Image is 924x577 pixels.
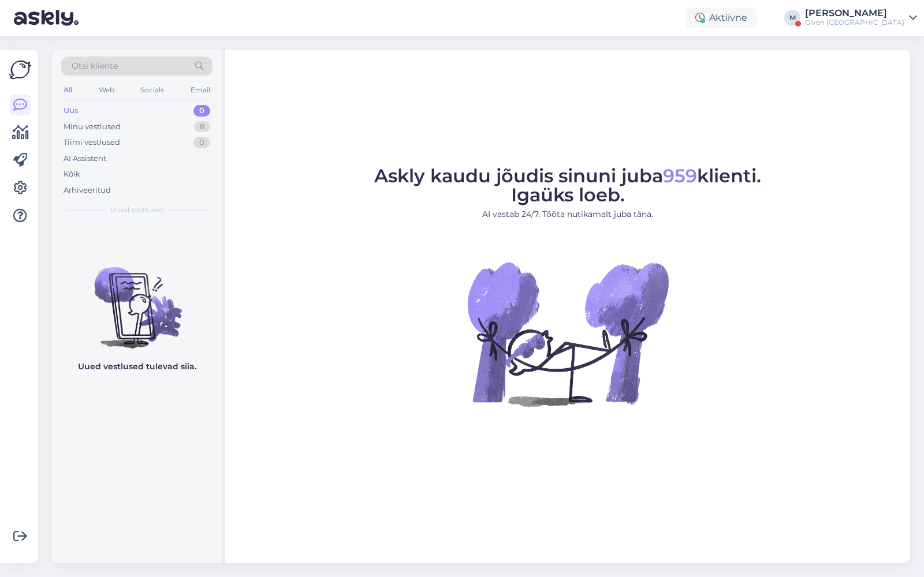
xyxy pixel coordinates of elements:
[464,230,672,437] img: No Chat active
[138,83,166,98] div: Socials
[64,121,121,133] div: Minu vestlused
[64,137,120,148] div: Tiimi vestlused
[64,168,80,180] div: Kõik
[52,246,222,350] img: No chats
[374,208,761,220] p: AI vastab 24/7. Tööta nutikamalt juba täna.
[96,83,117,98] div: Web
[72,60,118,72] span: Otsi kliente
[61,83,74,98] div: All
[9,59,31,81] img: Askly Logo
[64,185,111,196] div: Arhiveeritud
[78,361,196,373] p: Uued vestlused tulevad siia.
[686,8,757,28] div: Aktiivne
[64,153,106,164] div: AI Assistent
[64,105,79,117] div: Uus
[805,18,904,27] div: Given [GEOGRAPHIC_DATA]
[663,164,697,187] span: 959
[805,9,904,18] div: [PERSON_NAME]
[193,137,210,148] div: 0
[193,105,210,117] div: 0
[805,9,917,27] a: [PERSON_NAME]Given [GEOGRAPHIC_DATA]
[188,83,213,98] div: Email
[784,10,800,26] div: M
[374,164,761,206] span: Askly kaudu jõudis sinuni juba klienti. Igaüks loeb.
[194,121,210,133] div: 8
[110,205,164,215] span: Uued vestlused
